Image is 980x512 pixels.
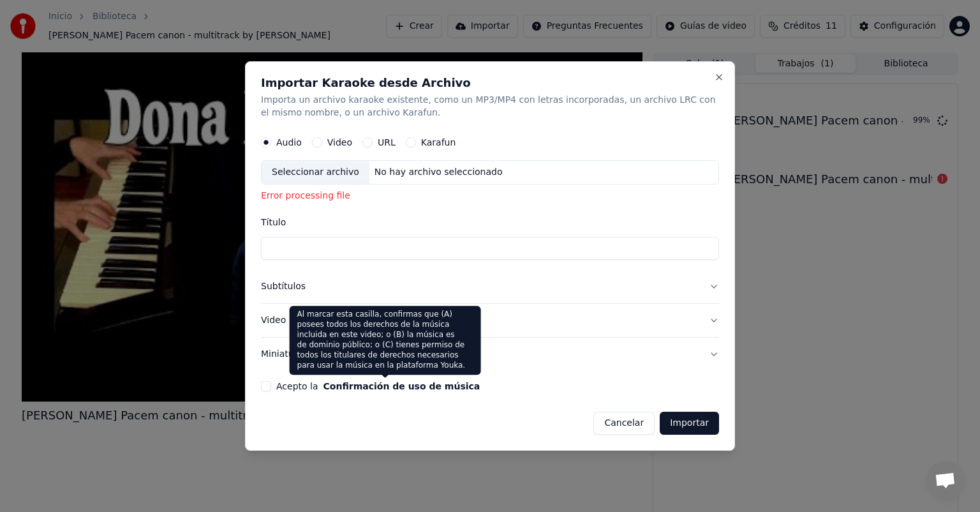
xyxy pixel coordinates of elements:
div: No hay archivo seleccionado [369,166,508,179]
div: Al marcar esta casilla, confirmas que (A) posees todos los derechos de la música incluida en este... [290,306,481,375]
p: Importa un archivo karaoke existente, como un MP3/MP4 con letras incorporadas, un archivo LRC con... [261,94,719,119]
div: Seleccionar archivo [262,161,369,184]
label: URL [378,138,396,147]
button: Subtítulos [261,270,719,303]
button: Cancelar [593,412,655,435]
h2: Importar Karaoke desde Archivo [261,77,719,89]
button: Importar [660,412,719,435]
label: Título [261,218,719,227]
label: Video [327,138,352,147]
div: Error processing file [261,190,719,202]
label: Acepto la [276,382,480,391]
label: Audio [276,138,302,147]
button: Acepto la [323,382,480,391]
button: Miniatura [261,338,719,371]
button: Video [261,304,719,337]
label: Karafun [421,138,456,147]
